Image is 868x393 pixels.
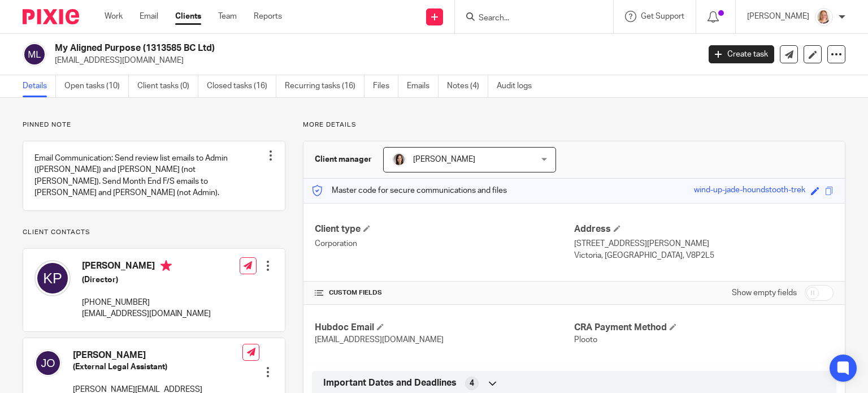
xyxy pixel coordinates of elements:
[34,349,62,377] img: svg%3E
[23,42,46,66] img: svg%3E
[732,287,797,299] label: Show empty fields
[23,120,285,129] p: Pinned note
[574,336,597,344] span: Plooto
[82,308,211,319] p: [EMAIL_ADDRESS][DOMAIN_NAME]
[574,223,834,235] h4: Address
[641,12,684,20] span: Get Support
[497,75,540,97] a: Audit logs
[207,75,276,97] a: Closed tasks (16)
[407,75,439,97] a: Emails
[55,42,565,54] h2: My Aligned Purpose (1313585 BC Ltd)
[175,11,201,22] a: Clients
[254,11,282,22] a: Reports
[303,120,845,129] p: More details
[73,349,242,361] h4: [PERSON_NAME]
[315,322,574,334] h4: Hubdoc Email
[315,336,444,344] span: [EMAIL_ADDRESS][DOMAIN_NAME]
[478,14,579,24] input: Search
[315,238,574,249] p: Corporation
[312,185,507,196] p: Master code for secure communications and files
[23,75,56,97] a: Details
[315,154,372,165] h3: Client manager
[160,260,172,271] i: Primary
[815,8,833,26] img: Screenshot%202025-09-16%20114050.png
[218,11,237,22] a: Team
[747,11,809,22] p: [PERSON_NAME]
[82,297,211,308] p: [PHONE_NUMBER]
[137,75,198,97] a: Client tasks (0)
[447,75,488,97] a: Notes (4)
[470,378,474,389] span: 4
[23,228,285,237] p: Client contacts
[574,238,834,249] p: [STREET_ADDRESS][PERSON_NAME]
[574,250,834,261] p: Victoria, [GEOGRAPHIC_DATA], V8P2L5
[315,288,574,297] h4: CUSTOM FIELDS
[55,55,692,66] p: [EMAIL_ADDRESS][DOMAIN_NAME]
[34,260,71,296] img: svg%3E
[73,361,242,373] h5: (External Legal Assistant)
[694,184,805,197] div: wind-up-jade-houndstooth-trek
[413,156,475,163] span: [PERSON_NAME]
[82,274,211,286] h5: (Director)
[392,153,406,166] img: Danielle%20photo.jpg
[315,223,574,235] h4: Client type
[82,260,211,274] h4: [PERSON_NAME]
[323,377,457,389] span: Important Dates and Deadlines
[23,9,79,24] img: Pixie
[140,11,158,22] a: Email
[574,322,834,334] h4: CRA Payment Method
[709,45,774,63] a: Create task
[105,11,123,22] a: Work
[64,75,129,97] a: Open tasks (10)
[373,75,398,97] a: Files
[285,75,364,97] a: Recurring tasks (16)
